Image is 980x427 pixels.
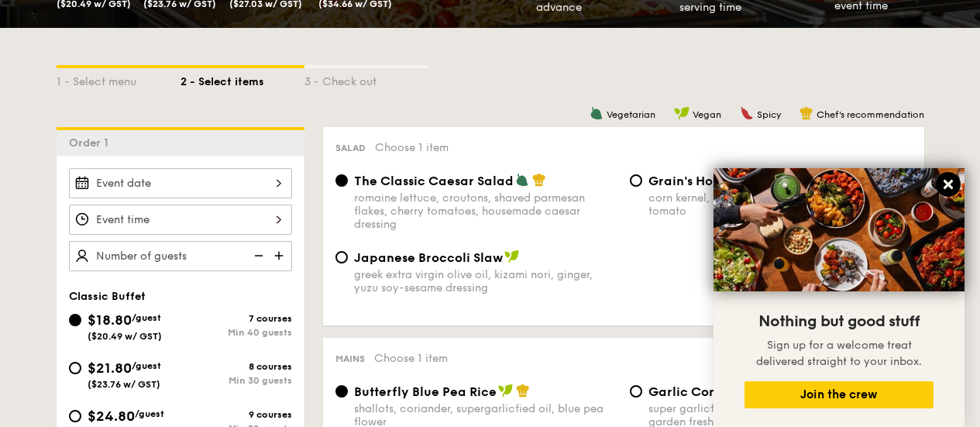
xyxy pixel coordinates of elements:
[57,68,181,90] div: 1 - Select menu
[69,290,146,303] span: Classic Buffet
[135,408,164,419] span: /guest
[69,362,81,374] input: $21.80/guest($23.76 w/ GST)8 coursesMin 30 guests
[181,409,292,420] div: 9 courses
[181,313,292,324] div: 7 courses
[69,314,81,326] input: $18.80/guest($20.49 w/ GST)7 coursesMin 40 guests
[354,250,503,265] span: Japanese Broccoli Slaw
[504,250,520,263] img: icon-vegan.f8ff3823.svg
[515,173,529,187] img: icon-vegetarian.fe4039eb.svg
[335,385,348,398] input: Butterfly Blue Pea Riceshallots, coriander, supergarlicfied oil, blue pea flower
[817,109,924,120] span: Chef's recommendation
[354,268,617,294] div: greek extra virgin olive oil, kizami nori, ginger, yuzu soy-sesame dressing
[88,408,135,425] span: $24.80
[132,360,161,371] span: /guest
[69,205,292,235] input: Event time
[335,251,348,263] input: Japanese Broccoli Slawgreek extra virgin olive oil, kizami nori, ginger, yuzu soy-sesame dressing
[607,109,655,120] span: Vegetarian
[740,106,754,120] img: icon-spicy.37a8142b.svg
[799,106,813,120] img: icon-chef-hat.a58ddaea.svg
[714,168,965,291] img: DSC07876-Edit02-Large.jpeg
[630,385,642,398] input: Garlic Confit Aglio Oliosuper garlicfied oil, slow baked cherry tomatoes, garden fresh thyme
[630,174,642,187] input: Grain's House Saladcorn kernel, roasted sesame dressing, cherry tomato
[335,174,348,187] input: The Classic Caesar Saladromaine lettuce, croutons, shaved parmesan flakes, cherry tomatoes, house...
[936,172,961,197] button: Close
[354,174,514,188] span: The Classic Caesar Salad
[375,141,449,154] span: Choose 1 item
[532,173,546,187] img: icon-chef-hat.a58ddaea.svg
[181,327,292,338] div: Min 40 guests
[374,352,448,365] span: Choose 1 item
[304,68,428,90] div: 3 - Check out
[756,339,922,368] span: Sign up for a welcome treat delivered straight to your inbox.
[354,191,617,231] div: romaine lettuce, croutons, shaved parmesan flakes, cherry tomatoes, housemade caesar dressing
[498,384,514,398] img: icon-vegan.f8ff3823.svg
[88,331,162,342] span: ($20.49 w/ GST)
[757,109,781,120] span: Spicy
[88,379,160,390] span: ($23.76 w/ GST)
[69,136,115,150] span: Order 1
[648,191,912,218] div: corn kernel, roasted sesame dressing, cherry tomato
[744,381,934,408] button: Join the crew
[132,312,161,323] span: /guest
[590,106,603,120] img: icon-vegetarian.fe4039eb.svg
[648,384,795,399] span: Garlic Confit Aglio Olio
[69,168,292,198] input: Event date
[181,375,292,386] div: Min 30 guests
[648,174,773,188] span: Grain's House Salad
[69,241,292,271] input: Number of guests
[335,143,366,153] span: Salad
[758,312,920,331] span: Nothing but good stuff
[693,109,721,120] span: Vegan
[674,106,689,120] img: icon-vegan.f8ff3823.svg
[88,360,132,377] span: $21.80
[269,241,292,270] img: icon-add.58712e84.svg
[181,361,292,372] div: 8 courses
[69,410,81,422] input: $24.80/guest($27.03 w/ GST)9 coursesMin 30 guests
[354,384,497,399] span: Butterfly Blue Pea Rice
[335,353,365,364] span: Mains
[246,241,269,270] img: icon-reduce.1d2dbef1.svg
[181,68,304,90] div: 2 - Select items
[88,312,132,329] span: $18.80
[516,384,530,398] img: icon-chef-hat.a58ddaea.svg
